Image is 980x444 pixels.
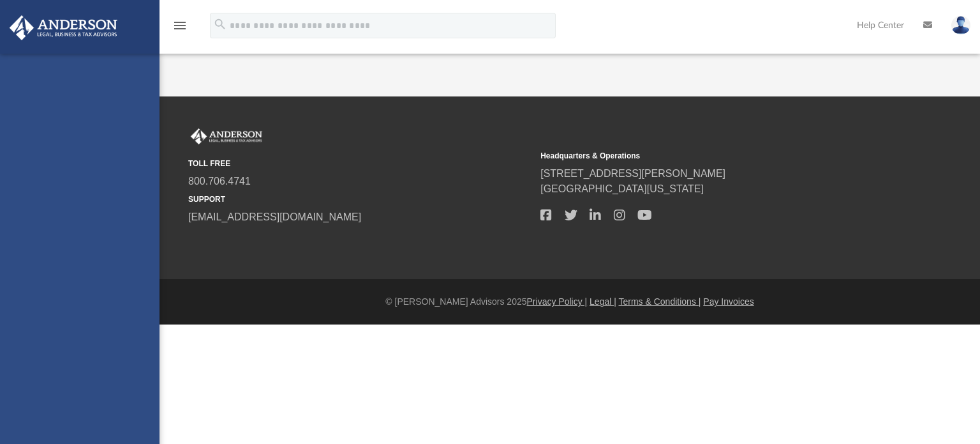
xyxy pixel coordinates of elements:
small: TOLL FREE [188,158,531,169]
small: Headquarters & Operations [540,150,884,162]
small: SUPPORT [188,194,531,205]
img: Anderson Advisors Platinum Portal [188,128,265,145]
i: menu [172,18,188,33]
img: User Pic [951,16,970,34]
a: [GEOGRAPHIC_DATA][US_STATE] [540,183,704,194]
a: Terms & Conditions | [619,296,701,307]
a: 800.706.4741 [188,176,251,187]
img: Anderson Advisors Platinum Portal [6,15,121,40]
a: [EMAIL_ADDRESS][DOMAIN_NAME] [188,211,361,222]
i: search [213,17,227,31]
div: © [PERSON_NAME] Advisors 2025 [160,295,980,309]
a: menu [172,24,188,33]
a: [STREET_ADDRESS][PERSON_NAME] [540,168,725,179]
a: Legal | [590,296,616,307]
a: Privacy Policy | [527,296,588,307]
a: Pay Invoices [703,296,754,307]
